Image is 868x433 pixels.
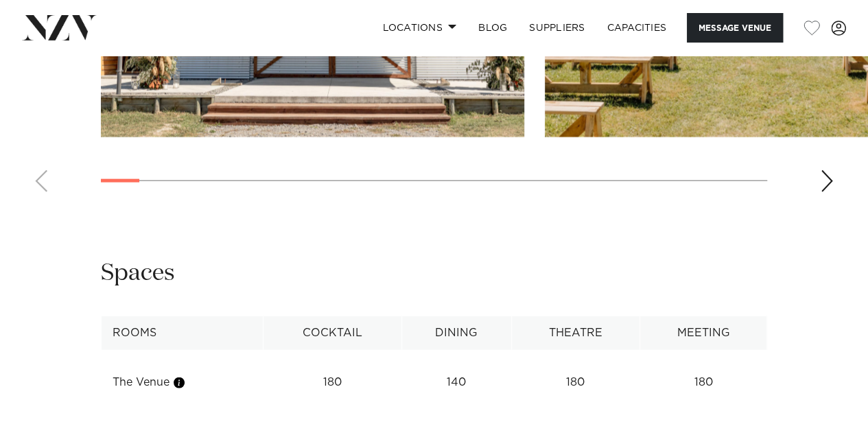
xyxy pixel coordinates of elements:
th: Cocktail [263,316,401,350]
a: SUPPLIERS [518,13,596,43]
td: 180 [511,366,640,399]
th: Dining [401,316,511,350]
th: Theatre [511,316,640,350]
button: Message Venue [687,13,783,43]
a: Capacities [596,13,678,43]
img: nzv-logo.png [22,15,97,40]
td: 180 [263,366,401,399]
td: 180 [640,366,766,399]
th: Meeting [640,316,766,350]
th: Rooms [102,316,263,350]
td: 140 [401,366,511,399]
a: BLOG [467,13,518,43]
h2: Spaces [101,258,175,289]
td: The Venue [102,366,263,399]
a: Locations [371,13,467,43]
